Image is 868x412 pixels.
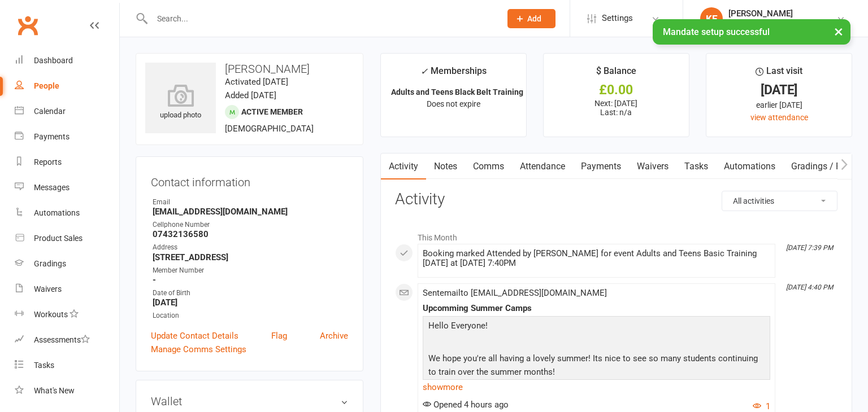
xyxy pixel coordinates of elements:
[225,77,288,87] time: Activated [DATE]
[225,90,276,100] time: Added [DATE]
[423,249,770,268] div: Booking marked Attended by [PERSON_NAME] for event Adults and Teens Basic Training [DATE] at [DAT...
[426,319,767,335] p: Hello Everyone!
[426,154,465,179] a: Notes
[756,64,802,84] div: Last visit
[663,27,770,37] span: Mandate setup successful
[145,84,216,121] div: upload photo
[34,335,90,344] div: Assessments
[15,124,119,150] a: Payments
[629,154,676,179] a: Waivers
[716,154,783,179] a: Automations
[15,200,119,226] a: Automations
[465,154,512,179] a: Comms
[423,400,509,410] span: Opened 4 hours ago
[34,361,54,370] div: Tasks
[420,64,487,85] div: Memberships
[153,197,348,208] div: Email
[573,154,629,179] a: Payments
[15,277,119,302] a: Waivers
[153,229,348,239] strong: 07432136580
[34,81,59,90] div: People
[320,329,348,343] a: Archive
[151,343,246,356] a: Manage Comms Settings
[717,99,841,111] div: earlier [DATE]
[750,113,808,122] a: view attendance
[153,207,348,217] strong: [EMAIL_ADDRESS][DOMAIN_NAME]
[512,154,573,179] a: Attendance
[34,183,70,192] div: Messages
[15,353,119,378] a: Tasks
[786,244,833,252] i: [DATE] 7:39 PM
[271,329,287,343] a: Flag
[15,48,119,73] a: Dashboard
[153,288,348,299] div: Date of Birth
[786,283,833,291] i: [DATE] 4:40 PM
[381,154,426,179] a: Activity
[34,132,70,141] div: Payments
[34,259,66,268] div: Gradings
[527,14,541,23] span: Add
[34,284,62,293] div: Waivers
[149,11,493,27] input: Search...
[828,19,849,43] button: ×
[153,220,348,230] div: Cellphone Number
[700,7,723,30] div: KE
[395,191,837,208] h3: Activity
[15,327,119,353] a: Assessments
[15,73,119,99] a: People
[225,124,314,134] span: [DEMOGRAPHIC_DATA]
[153,265,348,276] div: Member Number
[34,310,68,319] div: Workouts
[507,9,555,28] button: Add
[34,234,83,243] div: Product Sales
[153,310,348,321] div: Location
[426,352,767,382] p: We hope you're all having a lovely summer! Its nice to see so many students continuing to train o...
[15,99,119,124] a: Calendar
[423,288,607,298] span: Sent email to [EMAIL_ADDRESS][DOMAIN_NAME]
[153,242,348,253] div: Address
[15,226,119,251] a: Product Sales
[14,11,42,40] a: Clubworx
[423,379,770,395] a: show more
[728,8,836,19] div: [PERSON_NAME]
[602,6,633,31] span: Settings
[145,63,354,75] h3: [PERSON_NAME]
[596,64,636,84] div: $ Balance
[427,99,480,108] span: Does not expire
[151,172,348,189] h3: Contact information
[151,395,348,407] h3: Wallet
[151,329,238,343] a: Update Contact Details
[15,302,119,327] a: Workouts
[391,87,523,97] strong: Adults and Teens Black Belt Training
[554,99,679,117] p: Next: [DATE] Last: n/a
[728,19,836,29] div: Premier Martial Arts Harrogate
[420,66,428,77] i: ✓
[15,150,119,175] a: Reports
[153,297,348,308] strong: [DATE]
[395,226,837,244] li: This Month
[153,252,348,262] strong: [STREET_ADDRESS]
[34,386,75,395] div: What's New
[241,107,303,116] span: Active member
[34,208,80,217] div: Automations
[554,84,679,96] div: £0.00
[15,378,119,404] a: What's New
[15,175,119,200] a: Messages
[717,84,841,96] div: [DATE]
[676,154,716,179] a: Tasks
[34,107,66,116] div: Calendar
[34,157,62,166] div: Reports
[15,251,119,277] a: Gradings
[423,304,770,313] div: Upcomming Summer Camps
[153,275,348,285] strong: -
[34,56,73,65] div: Dashboard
